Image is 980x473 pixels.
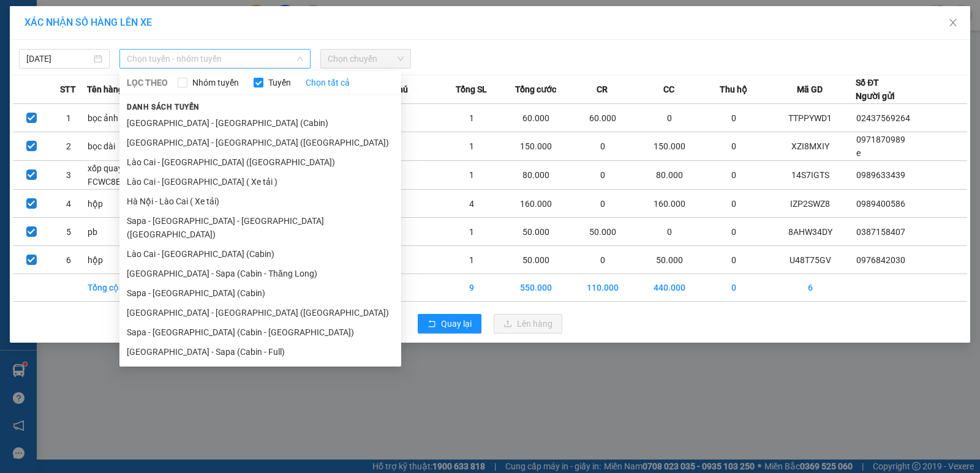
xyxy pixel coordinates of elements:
[703,274,764,302] td: 0
[50,161,88,190] td: 3
[636,218,703,246] td: 0
[119,102,207,113] span: Danh sách tuyến
[440,104,502,132] td: 1
[856,113,910,123] span: 02437569264
[87,104,177,132] td: bọc ảnh liền bọc trắng
[569,104,636,132] td: 60.000
[60,83,76,96] span: STT
[502,190,569,218] td: 160.000
[87,161,177,190] td: xốp quay đầu mã FCWC8EP1
[127,50,303,68] span: Chọn tuyến - nhóm tuyến
[7,10,68,71] img: logo.jpg
[119,283,401,303] li: Sapa - [GEOGRAPHIC_DATA] (Cabin)
[764,104,856,132] td: TTPPYWD1
[296,55,304,62] span: down
[119,264,401,283] li: [GEOGRAPHIC_DATA] - Sapa (Cabin - Thăng Long)
[502,218,569,246] td: 50.000
[703,104,764,132] td: 0
[50,132,88,161] td: 2
[636,104,703,132] td: 0
[703,161,764,190] td: 0
[663,83,674,96] span: CC
[569,132,636,161] td: 0
[856,227,905,237] span: 0387158407
[306,76,350,89] a: Chọn tất cả
[440,132,502,161] td: 1
[569,274,636,302] td: 110.000
[856,76,895,103] div: Số ĐT Người gửi
[87,190,177,218] td: hộp
[119,113,401,133] li: [GEOGRAPHIC_DATA] - [GEOGRAPHIC_DATA] (Cabin)
[87,218,177,246] td: pb
[636,190,703,218] td: 160.000
[440,274,502,302] td: 9
[856,148,861,158] span: e
[50,104,88,132] td: 1
[502,104,569,132] td: 60.000
[379,190,440,218] td: ---
[856,170,905,180] span: 0989633439
[456,83,487,96] span: Tổng SL
[515,83,556,96] span: Tổng cước
[440,246,502,274] td: 1
[74,29,149,49] b: Sao Việt
[87,83,123,96] span: Tên hàng
[764,246,856,274] td: U48T75GV
[936,6,970,40] button: Close
[494,314,562,333] button: uploadLên hàng
[856,199,905,209] span: 0989400586
[379,132,440,161] td: ---
[119,172,401,192] li: Lào Cai - [GEOGRAPHIC_DATA] ( Xe tải )
[636,246,703,274] td: 50.000
[119,303,401,322] li: [GEOGRAPHIC_DATA] - [GEOGRAPHIC_DATA] ([GEOGRAPHIC_DATA])
[164,10,296,30] b: [DOMAIN_NAME]
[764,132,856,161] td: XZI8MXIY
[87,132,177,161] td: bọc dài
[7,71,99,91] h2: U2SJQWX7
[569,190,636,218] td: 0
[428,319,436,329] span: rollback
[328,50,404,68] span: Chọn chuyến
[502,246,569,274] td: 50.000
[569,161,636,190] td: 0
[24,17,152,28] span: XÁC NHẬN SỐ HÀNG LÊN XE
[87,246,177,274] td: hộp
[569,246,636,274] td: 0
[119,244,401,264] li: Lào Cai - [GEOGRAPHIC_DATA] (Cabin)
[856,135,905,144] span: 0971870989
[764,218,856,246] td: 8AHW34DY
[119,211,401,244] li: Sapa - [GEOGRAPHIC_DATA] - [GEOGRAPHIC_DATA] ([GEOGRAPHIC_DATA])
[379,161,440,190] td: ---
[502,132,569,161] td: 150.000
[379,104,440,132] td: ---
[50,190,88,218] td: 4
[764,274,856,302] td: 6
[636,274,703,302] td: 440.000
[119,133,401,152] li: [GEOGRAPHIC_DATA] - [GEOGRAPHIC_DATA] ([GEOGRAPHIC_DATA])
[764,190,856,218] td: IZP2SWZ8
[797,83,823,96] span: Mã GD
[636,161,703,190] td: 80.000
[119,152,401,172] li: Lào Cai - [GEOGRAPHIC_DATA] ([GEOGRAPHIC_DATA])
[441,317,472,330] span: Quay lại
[50,246,88,274] td: 6
[127,76,168,89] span: LỌC THEO
[703,190,764,218] td: 0
[502,274,569,302] td: 550.000
[50,218,88,246] td: 5
[263,76,296,89] span: Tuyến
[187,76,244,89] span: Nhóm tuyến
[948,18,958,28] span: close
[703,132,764,161] td: 0
[87,274,177,302] td: Tổng cộng
[764,161,856,190] td: 14S7IGTS
[119,192,401,211] li: Hà Nội - Lào Cai ( Xe tải)
[26,52,91,65] input: 11/09/2025
[703,218,764,246] td: 0
[418,314,481,333] button: rollbackQuay lại
[440,161,502,190] td: 1
[379,246,440,274] td: ---
[569,218,636,246] td: 50.000
[502,161,569,190] td: 80.000
[379,218,440,246] td: ---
